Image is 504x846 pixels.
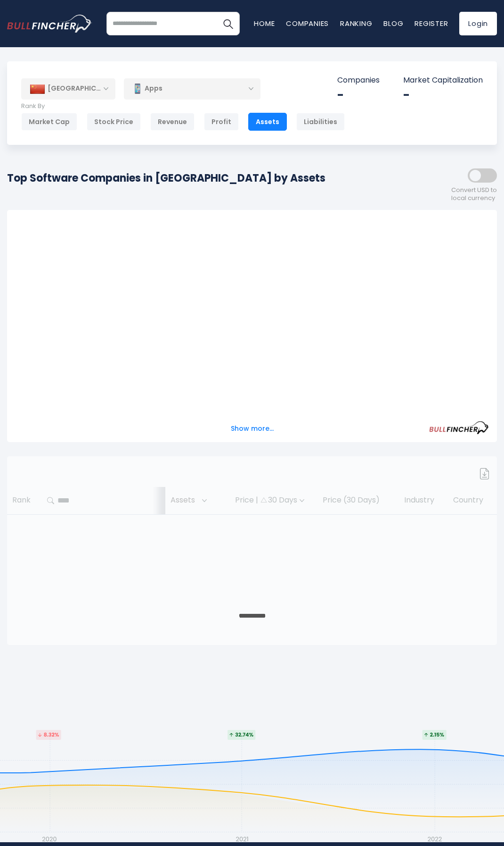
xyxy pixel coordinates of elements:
img: bullfincher logo [7,15,92,33]
a: Go to homepage [7,15,106,33]
div: Profit [204,113,239,131]
div: Revenue [150,113,195,131]
div: Assets [248,113,287,131]
div: Apps [124,78,260,100]
a: Ranking [340,18,372,28]
div: Market Cap [21,113,77,131]
span: Convert USD to local currency [451,186,497,202]
a: Companies [286,18,329,28]
p: Companies [337,75,380,85]
div: - [337,88,380,102]
p: Market Capitalization [403,75,483,85]
div: [GEOGRAPHIC_DATA] [21,78,115,99]
a: Register [415,18,448,28]
button: Show more... [225,421,279,436]
button: Search [216,12,240,35]
div: Liabilities [296,113,345,131]
div: Stock Price [87,113,141,131]
p: Rank By [21,102,345,110]
div: - [403,88,483,102]
a: Login [459,12,497,35]
h1: Top Software Companies in [GEOGRAPHIC_DATA] by Assets [7,170,325,186]
a: Blog [383,18,403,28]
a: Home [254,18,275,28]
